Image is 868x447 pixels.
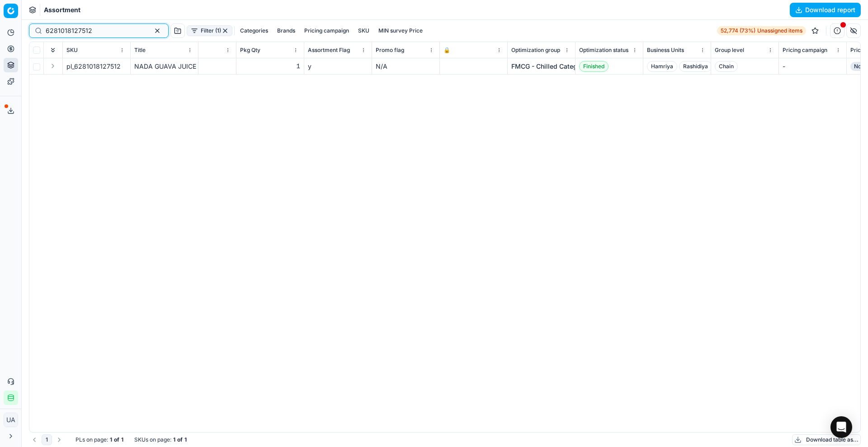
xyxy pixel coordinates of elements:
[790,3,861,17] button: Download report
[29,434,40,445] button: Go to previous page
[783,62,843,71] div: -
[236,25,272,36] button: Categories
[177,436,183,443] strong: of
[46,26,145,35] input: Search by SKU or title
[443,47,450,54] span: 🔒
[184,436,187,443] strong: 1
[376,62,436,71] div: N/A
[44,5,80,14] span: Assortment
[172,62,232,71] div: pc
[47,45,58,56] button: Expand all
[375,25,426,36] button: MIN survey Price
[173,436,175,443] strong: 1
[44,5,80,14] nav: breadcrumb
[715,61,738,72] span: Chain
[47,61,58,71] button: Expand
[134,436,171,443] span: SKUs on page :
[114,436,119,443] strong: of
[715,47,744,54] span: Group level
[579,47,628,54] span: Optimization status
[42,434,52,445] button: 1
[134,47,146,54] span: Title
[757,27,802,34] span: Unassigned items
[717,26,806,35] a: 52,774 (73%)Unassigned items
[783,47,827,54] span: Pricing campaign
[647,61,677,72] span: Hamriya
[54,434,65,445] button: Go to next page
[301,25,353,36] button: Pricing campaign
[240,47,260,54] span: Pkg Qty
[66,62,121,71] span: pl_6281018127512
[376,47,404,54] span: Promo flag
[75,436,108,443] span: PLs on page :
[274,25,299,36] button: Brands
[110,436,112,443] strong: 1
[121,436,123,443] strong: 1
[830,416,852,438] div: Open Intercom Messenger
[354,25,373,36] button: SKU
[679,61,712,72] span: Rashidiya
[240,62,300,71] div: 1
[579,61,609,72] span: Finished
[134,62,194,71] div: NADA GUAVA JUICE 1.35Ltr
[66,47,78,54] span: SKU
[308,47,350,54] span: Assortment Flag
[511,62,587,71] a: FMCG - Chilled Category
[511,47,560,54] span: Optimization group
[4,413,18,427] span: UA
[308,62,368,71] div: y
[792,434,861,445] button: Download table as...
[4,413,18,427] button: UA
[29,434,65,445] nav: pagination
[647,47,684,54] span: Business Units
[187,25,232,36] button: Filter (1)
